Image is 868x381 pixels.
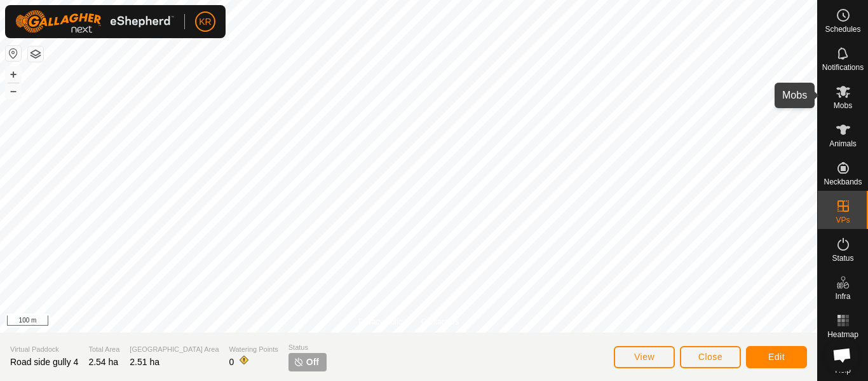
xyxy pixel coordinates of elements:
button: Map Layers [28,46,43,62]
span: Heatmap [827,331,858,338]
span: [GEOGRAPHIC_DATA] Area [130,344,219,355]
a: Help [818,343,868,379]
span: KR [199,15,211,29]
span: 2.54 ha [88,357,118,367]
button: Reset Map [6,46,21,61]
span: View [634,352,654,362]
span: 0 [229,357,234,367]
span: VPs [836,216,850,224]
span: Help [835,366,851,374]
span: 2.51 ha [130,357,159,367]
span: Infra [835,293,850,300]
span: Schedules [825,25,860,33]
span: Off [306,356,319,369]
span: Watering Points [229,344,278,355]
span: Notifications [822,64,864,71]
img: Gallagher Logo [15,10,174,33]
span: Virtual Paddock [10,344,78,355]
span: Mobs [834,102,852,109]
a: Contact Us [421,316,459,328]
button: – [6,83,21,99]
div: Open chat [825,338,859,372]
span: Edit [768,352,785,362]
button: View [614,346,675,368]
button: Edit [746,346,807,368]
span: Road side gully 4 [10,357,78,367]
img: turn-off [294,357,304,367]
span: Animals [829,140,857,148]
button: + [6,67,21,82]
span: Close [698,352,722,362]
a: Privacy Policy [358,316,406,328]
span: Neckbands [824,178,862,186]
span: Total Area [88,344,119,355]
span: Status [832,254,853,262]
button: Close [680,346,741,368]
span: Status [288,342,327,353]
